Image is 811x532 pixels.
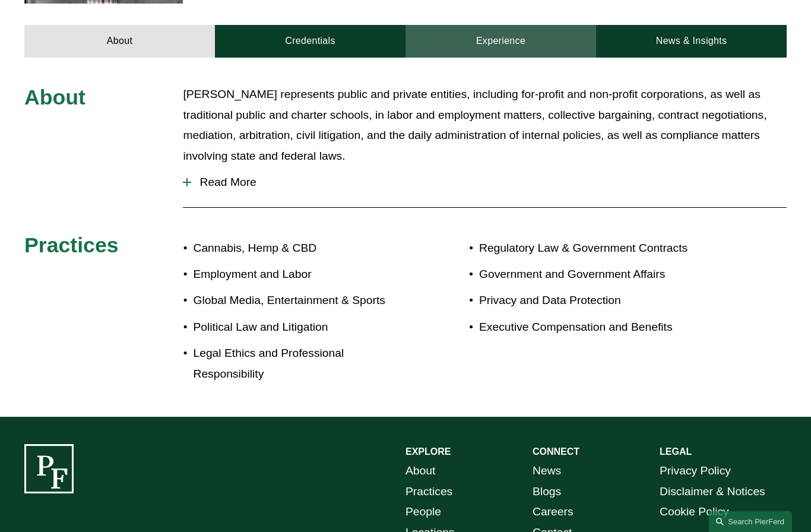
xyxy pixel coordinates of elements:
[533,502,574,522] a: Careers
[193,264,405,285] p: Employment and Labor
[596,25,787,58] a: News & Insights
[709,511,792,532] a: Search this site
[193,317,405,338] p: Political Law and Litigation
[193,343,405,384] p: Legal Ethics and Professional Responsibility
[215,25,405,58] a: Credentials
[405,461,435,482] a: About
[533,482,561,502] a: Blogs
[405,482,452,502] a: Practices
[24,25,215,58] a: About
[405,25,596,58] a: Experience
[660,482,765,502] a: Disclaimer & Notices
[183,167,787,198] button: Read More
[24,85,85,109] span: About
[405,446,451,457] strong: EXPLORE
[479,264,723,285] p: Government and Government Affairs
[479,290,723,311] p: Privacy and Data Protection
[24,233,119,257] span: Practices
[191,176,787,189] span: Read More
[533,446,579,457] strong: CONNECT
[183,84,787,167] p: [PERSON_NAME] represents public and private entities, including for-profit and non-profit corpora...
[660,446,692,457] strong: LEGAL
[193,290,405,311] p: Global Media, Entertainment & Sports
[479,238,723,259] p: Regulatory Law & Government Contracts
[479,317,723,338] p: Executive Compensation and Benefits
[660,461,731,482] a: Privacy Policy
[533,461,561,482] a: News
[405,502,441,522] a: People
[193,238,405,259] p: Cannabis, Hemp & CBD
[660,502,729,522] a: Cookie Policy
